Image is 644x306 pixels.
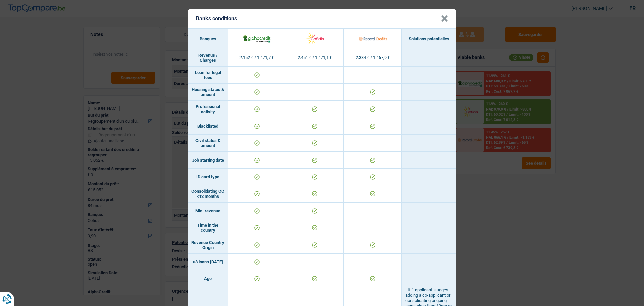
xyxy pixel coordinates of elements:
[188,203,228,219] td: Min. revenue
[196,15,237,22] h5: Banks conditions
[188,29,228,49] th: Banques
[243,34,271,43] img: AlphaCredit
[441,15,448,22] button: Close
[188,219,228,236] td: Time in the country
[188,254,228,270] td: >3 loans [DATE]
[286,67,344,84] td: -
[301,32,329,46] img: Cofidis
[344,219,402,236] td: -
[188,236,228,254] td: Revenue Country Origin
[286,49,344,67] td: 2.451 € / 1.471,1 €
[188,118,228,135] td: Blacklisted
[344,254,402,270] td: -
[188,49,228,67] td: Revenus / Charges
[188,135,228,152] td: Civil status & amount
[188,152,228,169] td: Job starting date
[359,32,387,46] img: Record Credits
[188,67,228,84] td: Loan for legal fees
[188,185,228,203] td: Consolidating CC <12 months
[344,49,402,67] td: 2.334 € / 1.467,9 €
[344,135,402,152] td: -
[344,203,402,219] td: -
[188,270,228,287] td: Age
[402,29,456,49] th: Solutions potentielles
[188,169,228,185] td: ID card type
[188,101,228,118] td: Professional activity
[188,84,228,101] td: Housing status & amount
[286,84,344,101] td: -
[228,49,286,67] td: 2.152 € / 1.471,7 €
[286,254,344,270] td: -
[344,67,402,84] td: -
